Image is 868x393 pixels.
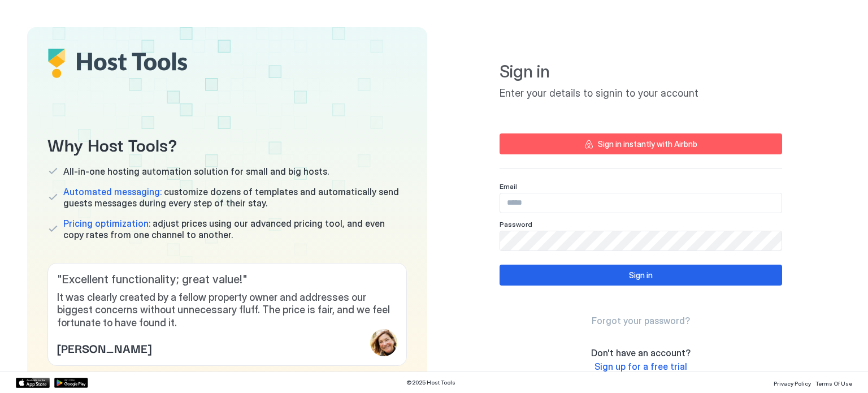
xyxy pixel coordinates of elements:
[629,269,653,281] div: Sign in
[594,361,687,373] a: Sign up for a free trial
[57,273,397,287] span: " Excellent functionality; great value! "
[57,291,397,330] span: It was clearly created by a fellow property owner and addresses our biggest concerns without unne...
[63,186,407,209] span: customize dozens of templates and automatically send guests messages during every step of their s...
[591,347,691,359] span: Don't have an account?
[815,377,852,388] a: Terms Of Use
[54,378,88,388] a: Google Play Store
[500,220,532,228] span: Password
[815,380,852,387] span: Terms Of Use
[500,87,782,100] span: Enter your details to signin to your account
[500,61,782,83] span: Sign in
[370,329,397,356] div: profile
[774,380,811,387] span: Privacy Policy
[63,218,407,240] span: adjust prices using our advanced pricing tool, and even copy rates from one channel to another.
[594,361,687,372] span: Sign up for a free trial
[500,133,782,154] button: Sign in instantly with Airbnb
[592,315,690,326] span: Forgot your password?
[47,131,407,157] span: Why Host Tools?
[16,378,50,388] a: App Store
[500,231,782,251] input: Input Field
[592,315,690,327] a: Forgot your password?
[63,186,162,197] span: Automated messaging:
[500,182,517,191] span: Email
[406,379,455,386] span: © 2025 Host Tools
[63,166,329,177] span: All-in-one hosting automation solution for small and big hosts.
[500,265,782,286] button: Sign in
[57,339,151,356] span: [PERSON_NAME]
[598,138,697,150] div: Sign in instantly with Airbnb
[774,377,811,388] a: Privacy Policy
[500,193,782,213] input: Input Field
[63,218,150,229] span: Pricing optimization:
